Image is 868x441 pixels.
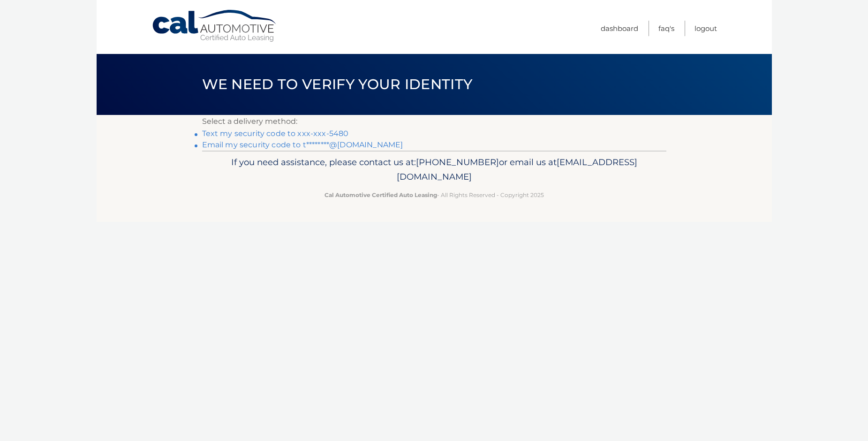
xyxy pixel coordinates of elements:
a: Email my security code to t********@[DOMAIN_NAME] [202,140,403,149]
p: Select a delivery method: [202,115,666,128]
span: We need to verify your identity [202,76,473,93]
p: If you need assistance, please contact us at: or email us at [208,155,660,185]
a: Logout [694,21,717,36]
a: Dashboard [601,21,638,36]
a: Cal Automotive [151,9,278,43]
p: - All Rights Reserved - Copyright 2025 [208,190,660,200]
strong: Cal Automotive Certified Auto Leasing [325,191,437,198]
a: Text my security code to xxx-xxx-5480 [202,129,349,138]
a: FAQ's [658,21,674,36]
span: [PHONE_NUMBER] [416,157,499,167]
